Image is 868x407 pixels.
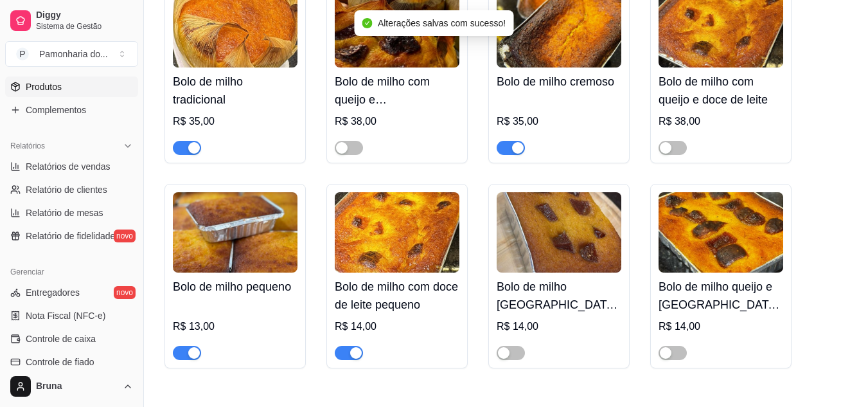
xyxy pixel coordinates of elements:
[36,10,133,21] span: Diggy
[173,278,297,296] h4: Bolo de milho pequeno
[39,48,108,60] div: Pamonharia do ...
[335,319,459,334] div: R$ 14,00
[659,114,783,129] div: R$ 38,00
[26,80,62,93] span: Produtos
[5,179,138,200] a: Relatório de clientes
[10,141,45,151] span: Relatórios
[26,286,80,299] span: Entregadores
[497,73,621,91] h4: Bolo de milho cremoso
[659,319,783,334] div: R$ 14,00
[26,160,111,173] span: Relatórios de vendas
[497,114,621,129] div: R$ 35,00
[335,73,459,109] h4: Bolo de milho com queijo e [GEOGRAPHIC_DATA]
[5,305,138,326] a: Nota Fiscal (NFC-e)
[5,371,138,402] button: Bruna
[173,73,297,109] h4: Bolo de milho tradicional
[5,5,138,36] a: DiggySistema de Gestão
[5,203,138,223] a: Relatório de mesas
[497,278,621,314] h4: Bolo de milho [GEOGRAPHIC_DATA] pequeno
[173,319,297,334] div: R$ 13,00
[173,114,297,129] div: R$ 35,00
[362,18,373,28] span: check-circle
[5,100,138,120] a: Complementos
[659,278,783,314] h4: Bolo de milho queijo e [GEOGRAPHIC_DATA] pequeno
[26,230,115,242] span: Relatório de fidelidade
[5,262,138,282] div: Gerenciar
[173,192,297,273] img: product-image
[5,77,138,97] a: Produtos
[378,18,506,28] span: Alterações salvas com sucesso!
[497,192,621,273] img: product-image
[36,381,118,392] span: Bruna
[26,309,105,322] span: Nota Fiscal (NFC-e)
[16,48,29,60] span: P
[659,73,783,109] h4: Bolo de milho com queijo e doce de leite
[335,192,459,273] img: product-image
[5,329,138,349] a: Controle de caixa
[26,183,107,196] span: Relatório de clientes
[659,192,783,273] img: product-image
[5,156,138,177] a: Relatórios de vendas
[26,104,86,116] span: Complementos
[5,352,138,372] a: Controle de fiado
[5,41,138,67] button: Select a team
[335,278,459,314] h4: Bolo de milho com doce de leite pequeno
[36,21,133,32] span: Sistema de Gestão
[5,282,138,303] a: Entregadoresnovo
[26,356,94,368] span: Controle de fiado
[335,114,459,129] div: R$ 38,00
[5,226,138,246] a: Relatório de fidelidadenovo
[26,332,96,345] span: Controle de caixa
[497,319,621,334] div: R$ 14,00
[26,206,103,219] span: Relatório de mesas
